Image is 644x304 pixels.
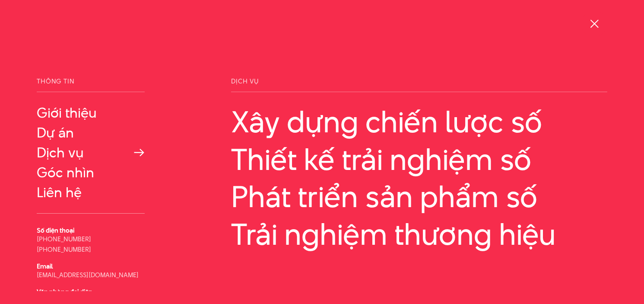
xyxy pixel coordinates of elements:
[231,105,607,138] a: Xây dựng chiến lược số
[37,226,74,235] b: Số điện thoại
[37,245,91,254] a: [PHONE_NUMBER]
[37,270,139,279] a: [EMAIL_ADDRESS][DOMAIN_NAME]
[37,185,145,200] a: Liên hệ
[37,105,145,121] a: Giới thiệu
[231,143,607,176] a: Thiết kế trải nghiệm số
[37,287,92,296] b: Văn phòng đại diện
[37,145,145,160] a: Dịch vụ
[231,180,607,213] a: Phát triển sản phẩm số
[37,262,53,271] b: Email
[37,78,145,92] span: Thông tin
[231,78,607,92] span: Dịch vụ
[37,234,91,243] a: [PHONE_NUMBER]
[231,218,607,251] a: Trải nghiệm thương hiệu
[37,125,145,141] a: Dự án
[37,165,145,180] a: Góc nhìn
